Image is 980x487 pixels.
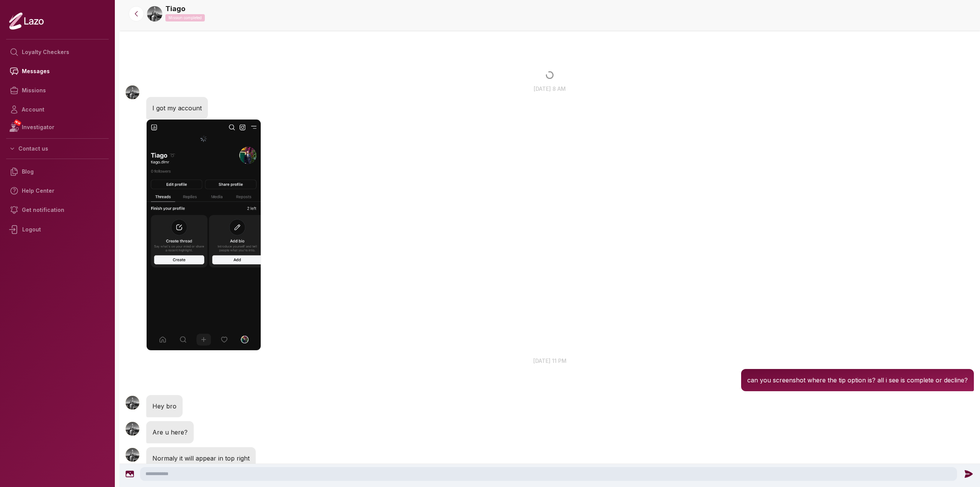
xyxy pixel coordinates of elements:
a: NEWInvestigator [6,119,109,135]
p: [DATE] 8 am [119,85,980,93]
a: Missions [6,81,109,100]
a: Blog [6,162,109,181]
p: Hey bro [152,401,176,411]
img: User avatar [126,422,139,436]
img: User avatar [126,448,139,462]
button: Contact us [6,142,109,156]
img: User avatar [126,396,139,410]
p: Normaly it will appear in top right [152,453,250,463]
p: Mission completed [165,14,205,21]
a: Get notification [6,200,109,220]
p: I got my account [152,103,202,113]
a: Help Center [6,181,109,200]
p: can you screenshot where the tip option is? all i see is complete or decline? [747,375,968,385]
a: Tiago [165,3,185,14]
img: dcaf1818-ca8d-4ccf-9429-b343b998978c [147,6,162,21]
a: Account [6,100,109,119]
a: Messages [6,62,109,81]
p: [DATE] 11 pm [119,357,980,365]
span: NEW [13,119,22,126]
div: Logout [6,220,109,239]
p: Are u here? [152,427,188,437]
a: Loyalty Checkers [6,43,109,62]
